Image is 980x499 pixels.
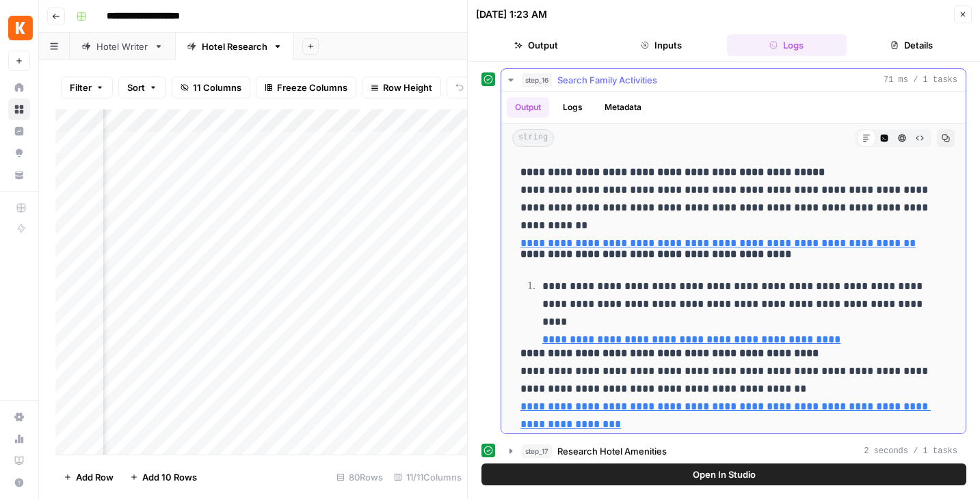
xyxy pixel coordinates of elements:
[70,81,92,94] span: Filter
[8,450,30,472] a: Learning Hub
[388,466,467,488] div: 11/11 Columns
[122,466,205,488] button: Add 10 Rows
[557,73,657,87] span: Search Family Activities
[476,8,547,21] div: [DATE] 1:23 AM
[727,34,847,56] button: Logs
[8,406,30,428] a: Settings
[507,97,549,118] button: Output
[522,73,552,87] span: step_16
[127,81,145,94] span: Sort
[601,34,721,56] button: Inputs
[172,77,250,98] button: 11 Columns
[362,77,441,98] button: Row Height
[884,74,957,86] span: 71 ms / 1 tasks
[501,440,966,462] button: 2 seconds / 1 tasks
[256,77,356,98] button: Freeze Columns
[8,77,30,98] a: Home
[8,472,30,494] button: Help + Support
[8,142,30,164] a: Opportunities
[557,444,667,458] span: Research Hotel Amenities
[555,97,591,118] button: Logs
[512,129,554,147] span: string
[8,16,33,40] img: Kayak Logo
[693,468,756,481] span: Open In Studio
[864,445,957,457] span: 2 seconds / 1 tasks
[118,77,166,98] button: Sort
[8,164,30,186] a: Your Data
[852,34,972,56] button: Details
[70,33,175,60] a: Hotel Writer
[193,81,241,94] span: 11 Columns
[175,33,294,60] a: Hotel Research
[96,40,148,53] div: Hotel Writer
[142,470,197,484] span: Add 10 Rows
[501,92,966,433] div: 71 ms / 1 tasks
[476,34,596,56] button: Output
[331,466,388,488] div: 80 Rows
[61,77,113,98] button: Filter
[522,444,552,458] span: step_17
[8,11,30,45] button: Workspace: Kayak
[55,466,122,488] button: Add Row
[383,81,432,94] span: Row Height
[8,120,30,142] a: Insights
[596,97,650,118] button: Metadata
[277,81,347,94] span: Freeze Columns
[481,463,966,485] button: Open In Studio
[501,69,966,91] button: 71 ms / 1 tasks
[8,428,30,450] a: Usage
[76,470,114,484] span: Add Row
[202,40,267,53] div: Hotel Research
[8,98,30,120] a: Browse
